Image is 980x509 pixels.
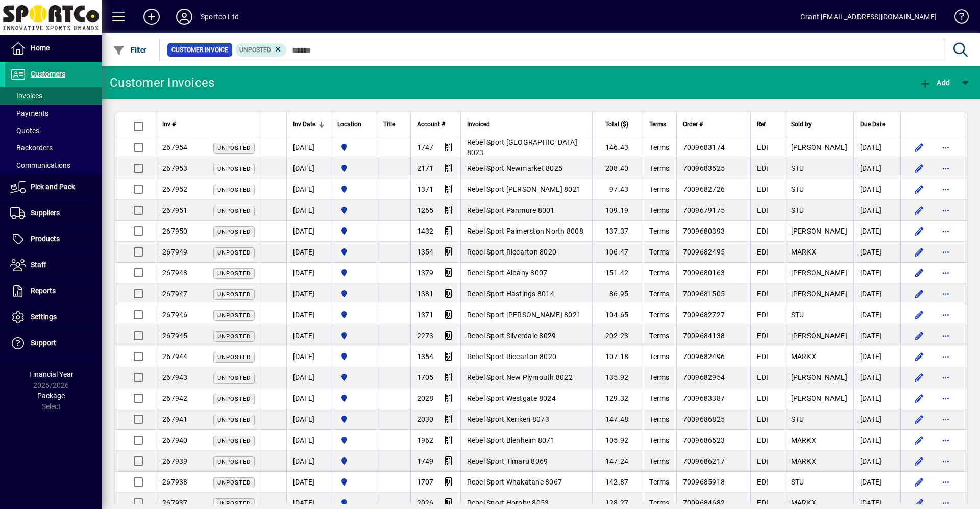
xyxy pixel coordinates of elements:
[217,396,251,402] span: Unposted
[217,145,251,151] span: Unposted
[31,313,57,321] span: Settings
[5,157,102,174] a: Communications
[938,181,954,197] button: More options
[592,158,643,179] td: 208.40
[417,206,434,214] span: 1265
[791,164,804,172] span: STU
[5,304,102,330] a: Settings
[938,286,954,302] button: More options
[337,351,371,362] span: Sportco Ltd Warehouse
[467,164,563,172] span: Rebel Sport Newmarket 8025
[853,430,900,451] td: [DATE]
[162,394,188,402] span: 267942
[5,139,102,157] a: Backorders
[911,369,927,386] button: Edit
[911,432,927,448] button: Edit
[860,119,885,130] span: Due Date
[911,453,927,469] button: Edit
[911,223,927,239] button: Edit
[162,119,176,130] span: Inv #
[201,9,239,25] div: Sportco Ltd
[337,119,371,130] div: Location
[757,269,768,277] span: EDI
[417,227,434,235] span: 1432
[467,185,581,193] span: Rebel Sport [PERSON_NAME] 8021
[286,409,331,430] td: [DATE]
[417,373,434,381] span: 1705
[417,478,434,486] span: 1707
[791,394,847,402] span: [PERSON_NAME]
[853,367,900,388] td: [DATE]
[417,119,445,130] span: Account #
[911,348,927,365] button: Edit
[217,249,251,256] span: Unposted
[162,457,188,465] span: 267939
[853,221,900,242] td: [DATE]
[938,139,954,156] button: More options
[467,248,557,256] span: Rebel Sport Riccarton 8020
[683,332,725,340] span: 7009684138
[217,187,251,193] span: Unposted
[649,415,669,423] span: Terms
[757,415,768,423] span: EDI
[757,352,768,361] span: EDI
[337,393,371,404] span: Sportco Ltd Warehouse
[467,415,549,423] span: Rebel Sport Kerikeri 8073
[467,269,548,277] span: Rebel Sport Albany 8007
[417,436,434,444] span: 1962
[592,242,643,263] td: 106.47
[337,184,371,195] span: Sportco Ltd Warehouse
[860,119,894,130] div: Due Date
[683,143,725,151] span: 7009683174
[853,409,900,430] td: [DATE]
[757,143,768,151] span: EDI
[683,227,725,235] span: 7009680393
[10,126,39,135] span: Quotes
[162,436,188,444] span: 267940
[286,304,331,325] td: [DATE]
[337,372,371,383] span: Sportco Ltd Warehouse
[791,415,804,423] span: STU
[467,457,548,465] span: Rebel Sport Timaru 8069
[649,352,669,361] span: Terms
[217,459,251,465] span: Unposted
[235,43,287,57] mat-chip: Customer Invoice Status: Unposted
[5,174,102,200] a: Pick and Pack
[286,451,331,472] td: [DATE]
[592,325,643,346] td: 202.23
[337,163,371,174] span: Sportco Ltd Warehouse
[31,44,50,52] span: Home
[911,181,927,197] button: Edit
[337,205,371,216] span: Sportco Ltd Warehouse
[757,227,768,235] span: EDI
[467,311,581,319] span: Rebel Sport [PERSON_NAME] 8021
[911,286,927,302] button: Edit
[592,200,643,221] td: 109.19
[683,248,725,256] span: 7009682495
[649,311,669,319] span: Terms
[605,119,628,130] span: Total ($)
[791,352,816,361] span: MARKX
[162,311,188,319] span: 267946
[417,394,434,402] span: 2028
[938,474,954,490] button: More options
[853,179,900,200] td: [DATE]
[757,119,766,130] span: Ref
[162,119,255,130] div: Inv #
[911,307,927,323] button: Edit
[337,455,371,467] span: Sportco Ltd Warehouse
[853,451,900,472] td: [DATE]
[286,284,331,304] td: [DATE]
[217,375,251,381] span: Unposted
[467,332,556,340] span: Rebel Sport Silverdale 8029
[467,394,556,402] span: Rebel Sport Westgate 8024
[592,304,643,325] td: 104.65
[683,436,725,444] span: 7009686523
[162,164,188,172] span: 267953
[911,327,927,344] button: Edit
[5,330,102,356] a: Support
[467,290,554,298] span: Rebel Sport Hastings 8014
[168,8,201,26] button: Profile
[31,261,46,269] span: Staff
[217,354,251,361] span: Unposted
